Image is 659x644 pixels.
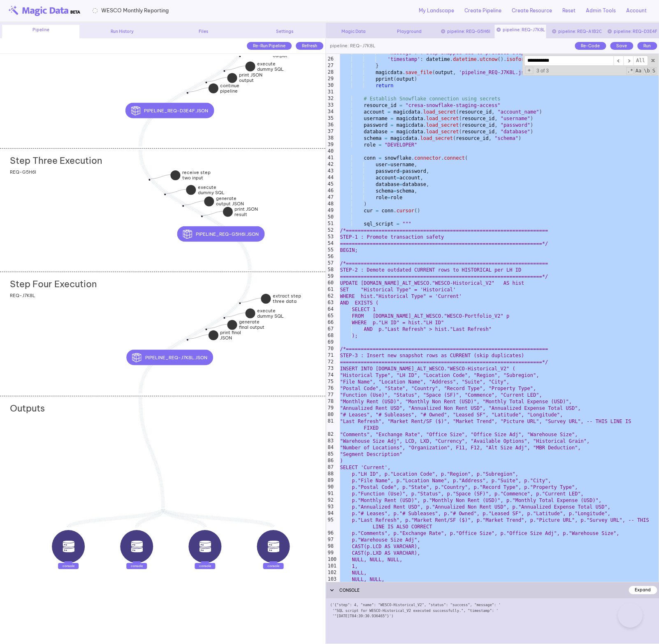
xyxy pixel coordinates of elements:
[326,550,334,556] div: 99
[326,109,334,115] div: 34
[326,155,334,161] div: 41
[326,313,334,319] div: 65
[326,576,338,583] div: 103
[326,280,334,286] div: 60
[464,7,501,14] a: Create Pipeline
[170,350,256,365] div: pipeline_REQ-J7K8L.json
[274,530,306,571] div: output iconconsole
[127,350,213,365] button: pipeline_REQ-J7K8L.json
[326,319,334,326] div: 66
[633,56,648,66] span: Alt-Enter
[207,328,248,339] div: generate final output
[195,563,216,569] div: console
[606,28,657,35] div: pipeline: REQ-D3E4F
[63,540,75,553] img: output icon
[614,56,624,66] span: ​
[326,174,334,181] div: 44
[326,286,334,293] div: 61
[125,103,214,119] button: pipeline_REQ-D3E4F.json
[626,67,633,74] span: RegExp Search
[383,28,435,35] div: Playground
[257,308,284,319] strong: execute dummy SQL
[184,205,225,215] div: generate output JSON
[267,540,280,553] img: output icon
[326,273,334,280] div: 59
[326,267,334,273] div: 58
[626,7,647,14] a: Account
[273,293,301,304] strong: extract step three data
[326,201,334,207] div: 48
[207,81,248,92] div: print JSON output
[326,598,659,644] div: ('{"step": 4, "name": "WESCO-Historical_V2", "status": "success", "message": ' '"SQL script for W...
[326,247,334,253] div: 55
[629,586,657,594] div: Expand
[525,67,533,74] span: Toggle Replace mode
[326,431,334,438] div: 82
[58,563,79,569] div: console
[326,207,334,214] div: 49
[326,339,334,346] div: 69
[326,135,334,142] div: 38
[326,56,334,63] div: 26
[326,543,334,550] div: 98
[326,352,334,359] div: 71
[328,28,379,35] div: Magic Data
[326,405,334,412] div: 79
[241,55,282,71] div: parse previous output
[170,103,258,119] div: pipeline_REQ-D3E4F.json
[101,7,169,14] span: WESCO Monthly Reporting
[326,497,334,504] div: 92
[533,67,552,74] span: 3 of 3
[326,240,334,247] div: 54
[2,25,79,38] div: Pipeline
[188,339,229,349] div: print final JSON
[326,385,334,392] div: 76
[624,56,633,66] span: ​
[326,451,334,458] div: 85
[221,226,308,242] div: pipeline_REQ-G5H6I.json
[326,188,334,194] div: 46
[10,403,45,414] h2: Outputs
[326,63,334,69] div: 27
[8,5,80,16] img: beta-logo.png
[198,184,225,195] strong: execute dummy SQL
[241,302,282,313] div: extract step three data
[246,28,323,35] div: Settings
[326,214,334,221] div: 50
[326,484,334,491] div: 90
[326,359,334,365] div: 72
[618,603,643,628] iframe: Toggle Customer Support
[326,365,334,372] div: 73
[494,25,546,38] div: pipeline: REQ-J7K8L
[326,69,334,76] div: 28
[326,537,334,543] div: 97
[326,471,334,477] div: 88
[326,161,334,168] div: 42
[550,28,601,35] div: pipeline: REQ-A1B2C
[326,444,334,451] div: 84
[234,206,258,217] strong: print JSON result
[339,588,360,593] span: CONSOLE
[326,392,334,398] div: 77
[326,379,334,385] div: 75
[326,438,334,444] div: 83
[326,332,334,339] div: 68
[326,293,334,300] div: 62
[199,540,211,553] img: output icon
[247,42,292,50] div: Re-Run Pipeline
[326,563,338,570] div: 101
[512,7,552,14] a: Create Resource
[326,418,334,431] div: 81
[326,194,334,201] div: 47
[326,82,334,89] div: 30
[326,221,334,227] div: 51
[326,122,334,128] div: 36
[326,300,334,306] div: 63
[177,226,265,242] button: pipeline_REQ-G5H6I.json
[10,293,35,298] span: REQ-J7K8L
[326,115,334,122] div: 35
[637,42,657,50] div: Run
[326,181,334,188] div: 45
[652,67,656,74] span: Search In Selection
[326,372,334,379] div: 74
